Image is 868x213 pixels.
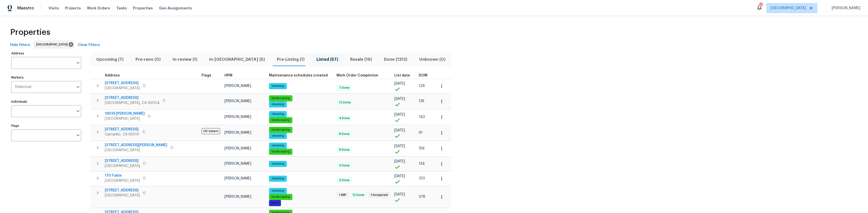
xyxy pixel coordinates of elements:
[270,118,292,122] span: landscaping
[337,86,352,90] span: 7 Done
[270,176,286,181] span: cleaning
[105,100,160,105] span: [GEOGRAPHIC_DATA], CA 93004
[105,143,167,148] span: [STREET_ADDRESS][PERSON_NAME]
[225,131,251,134] span: [PERSON_NAME]
[419,162,425,165] span: 134
[337,148,352,152] span: 8 Done
[225,74,232,77] span: HPM
[337,163,352,168] span: 3 Done
[202,74,211,77] span: Flags
[270,84,286,88] span: cleaning
[15,85,31,89] span: 1 Selected
[270,134,286,138] span: cleaning
[105,163,140,169] span: [GEOGRAPHIC_DATA]
[225,162,251,165] span: [PERSON_NAME]
[74,108,82,115] button: Open
[105,178,140,183] span: [GEOGRAPHIC_DATA]
[416,56,448,63] span: Unknown (0)
[133,6,153,11] span: Properties
[105,158,140,163] span: [STREET_ADDRESS]
[394,82,405,85] span: [DATE]
[105,86,140,91] span: [GEOGRAPHIC_DATA]
[419,147,425,150] span: 156
[336,74,378,77] span: Work Order Completion
[270,102,286,106] span: cleaning
[394,74,410,77] span: List date
[771,6,806,11] span: [GEOGRAPHIC_DATA]
[270,96,292,100] span: landscaping
[337,178,352,182] span: 3 Done
[350,193,366,197] span: 12 Done
[419,74,427,77] span: DOM
[74,132,82,139] button: Open
[105,188,140,193] span: [STREET_ADDRESS]
[394,129,405,132] span: [DATE]
[11,76,81,79] label: Markets
[225,115,251,119] span: [PERSON_NAME]
[10,42,30,48] span: Hide filters
[78,42,100,48] span: Clear Filters
[274,56,308,63] span: Pre-Listing (1)
[74,83,82,90] button: Open
[34,40,74,49] div: [GEOGRAPHIC_DATA]
[65,6,81,11] span: Projects
[36,42,70,47] span: [GEOGRAPHIC_DATA]
[830,6,860,11] span: [PERSON_NAME]
[270,162,286,166] span: cleaning
[206,56,268,63] span: In-[GEOGRAPHIC_DATA] (5)
[105,132,139,137] span: Camarillo, CA 93010
[419,115,425,119] span: 143
[94,56,127,63] span: Upcoming (7)
[313,56,341,63] span: Listed (57)
[225,177,251,180] span: [PERSON_NAME]
[105,111,145,116] span: 19033 [PERSON_NAME]
[202,128,220,134] span: OD Select
[270,201,280,205] span: pool
[105,173,140,178] span: 170 Fable
[337,100,353,105] span: 12 Done
[11,100,81,103] label: Individuals
[105,116,145,121] span: [GEOGRAPHIC_DATA]
[74,59,82,66] button: Open
[49,6,59,11] span: Visits
[270,149,292,154] span: landscaping
[419,84,425,88] span: 126
[269,74,328,77] span: Maintenance schedules created
[270,112,286,116] span: cleaning
[394,193,405,196] span: [DATE]
[105,193,140,198] span: [GEOGRAPHIC_DATA]
[105,95,160,100] span: [STREET_ADDRESS]
[394,97,405,101] span: [DATE]
[337,193,348,197] span: 1 WIP
[759,3,762,8] div: 10
[394,144,405,148] span: [DATE]
[270,128,292,132] span: landscaping
[394,160,405,163] span: [DATE]
[8,40,32,50] button: Hide filters
[76,40,102,50] button: Clear Filters
[419,131,423,134] span: 91
[116,6,127,10] span: Tasks
[133,56,164,63] span: Pre-reno (0)
[394,113,405,116] span: [DATE]
[270,195,292,199] span: landscaping
[159,6,192,11] span: Geo Assignments
[105,81,140,86] span: [STREET_ADDRESS]
[347,56,375,63] span: Resale (19)
[337,116,352,120] span: 4 Done
[105,148,167,153] span: [GEOGRAPHIC_DATA]
[11,124,81,127] label: Flags
[225,84,251,88] span: [PERSON_NAME]
[170,56,200,63] span: In-review (1)
[381,56,410,63] span: Done (1212)
[10,30,50,35] span: Properties
[419,177,425,180] span: 210
[337,132,352,136] span: 8 Done
[225,147,251,150] span: [PERSON_NAME]
[225,99,251,103] span: [PERSON_NAME]
[394,174,405,178] span: [DATE]
[368,193,390,197] span: 1 Accepted
[270,189,286,193] span: cleaning
[105,127,139,132] span: [STREET_ADDRESS]
[87,6,110,11] span: Work Orders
